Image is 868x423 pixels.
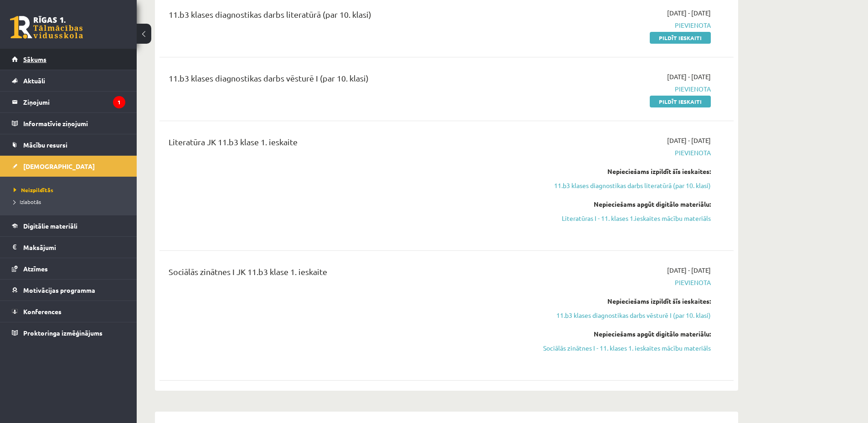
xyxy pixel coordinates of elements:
div: Nepieciešams izpildīt šīs ieskaites: [539,296,711,306]
a: Atzīmes [12,258,125,279]
span: [DATE] - [DATE] [667,8,711,18]
span: Proktoringa izmēģinājums [23,329,103,337]
a: Ziņojumi1 [12,92,125,112]
span: Izlabotās [14,198,41,205]
div: Sociālās zinātnes I JK 11.b3 klase 1. ieskaite [169,265,525,282]
a: Sākums [12,49,125,70]
a: Proktoringa izmēģinājums [12,322,125,343]
legend: Ziņojumi [23,92,125,112]
span: Neizpildītās [14,186,53,194]
a: Maksājumi [12,237,125,258]
a: Motivācijas programma [12,280,125,301]
a: Mācību resursi [12,134,125,155]
a: [DEMOGRAPHIC_DATA] [12,156,125,177]
legend: Maksājumi [23,237,125,258]
a: Konferences [12,301,125,322]
a: Neizpildītās [14,186,128,194]
span: [DATE] - [DATE] [667,265,711,275]
span: Pievienota [539,20,711,30]
a: Pildīt ieskaiti [650,32,711,44]
a: 11.b3 klases diagnostikas darbs literatūrā (par 10. klasi) [539,181,711,190]
span: Konferences [23,307,62,316]
span: [DEMOGRAPHIC_DATA] [23,162,95,170]
span: Aktuāli [23,76,45,85]
a: Aktuāli [12,70,125,91]
span: [DATE] - [DATE] [667,136,711,145]
span: Pievienota [539,148,711,158]
legend: Informatīvie ziņojumi [23,113,125,134]
div: Nepieciešams izpildīt šīs ieskaites: [539,167,711,176]
a: Digitālie materiāli [12,215,125,236]
div: 11.b3 klases diagnostikas darbs literatūrā (par 10. klasi) [169,8,525,25]
span: Atzīmes [23,265,48,273]
div: Literatūra JK 11.b3 klase 1. ieskaite [169,136,525,153]
a: Pildīt ieskaiti [650,96,711,107]
i: 1 [113,96,125,108]
a: Izlabotās [14,198,128,206]
a: 11.b3 klases diagnostikas darbs vēsturē I (par 10. klasi) [539,311,711,320]
div: 11.b3 klases diagnostikas darbs vēsturē I (par 10. klasi) [169,72,525,89]
span: Pievienota [539,84,711,94]
span: [DATE] - [DATE] [667,72,711,82]
span: Pievienota [539,278,711,287]
span: Digitālie materiāli [23,222,77,230]
a: Informatīvie ziņojumi [12,113,125,134]
span: Sākums [23,55,46,63]
a: Sociālās zinātnes I - 11. klases 1. ieskaites mācību materiāls [539,343,711,353]
div: Nepieciešams apgūt digitālo materiālu: [539,329,711,339]
span: Motivācijas programma [23,286,95,294]
a: Literatūras I - 11. klases 1.ieskaites mācību materiāls [539,214,711,223]
div: Nepieciešams apgūt digitālo materiālu: [539,199,711,209]
span: Mācību resursi [23,141,67,149]
a: Rīgas 1. Tālmācības vidusskola [10,16,83,39]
